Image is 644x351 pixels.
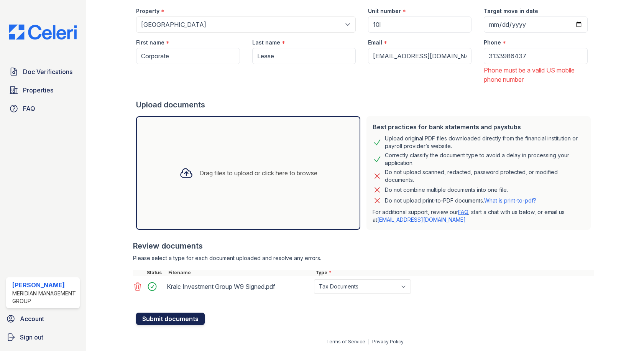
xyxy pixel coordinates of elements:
[6,82,80,98] a: Properties
[377,216,466,223] a: [EMAIL_ADDRESS][DOMAIN_NAME]
[133,241,593,251] div: Review documents
[136,313,205,325] button: Submit documents
[385,135,585,150] div: Upload original PDF files downloaded directly from the financial institution or payroll provider’...
[385,168,585,184] div: Do not upload scanned, redacted, password protected, or modified documents.
[23,86,53,95] span: Properties
[136,39,164,46] label: First name
[314,270,593,276] div: Type
[368,39,382,46] label: Email
[133,254,593,262] div: Please select a type for each document uploaded and resolve any errors.
[167,270,314,276] div: Filename
[3,330,83,345] a: Sign out
[6,64,80,79] a: Doc Verifications
[136,7,159,15] label: Property
[326,339,365,344] a: Terms of Service
[385,197,536,204] p: Do not upload print-to-PDF documents.
[458,209,468,215] a: FAQ
[484,66,587,84] div: Phone must be a valid US mobile phone number
[252,39,280,46] label: Last name
[20,314,44,323] span: Account
[385,152,585,167] div: Correctly classify the document type to avoid a delay in processing your application.
[484,197,536,204] a: What is print-to-pdf?
[12,280,77,290] div: [PERSON_NAME]
[199,168,317,178] div: Drag files to upload or click here to browse
[368,339,370,344] div: |
[167,280,311,293] div: Kralc Investment Group W9 Signed.pdf
[6,101,80,116] a: FAQ
[136,99,593,110] div: Upload documents
[12,290,77,305] div: Meridian Management Group
[23,67,72,76] span: Doc Verifications
[372,339,404,344] a: Privacy Policy
[20,333,43,342] span: Sign out
[145,270,167,276] div: Status
[3,311,83,326] a: Account
[373,122,585,132] div: Best practices for bank statements and paystubs
[484,7,538,15] label: Target move in date
[484,39,501,46] label: Phone
[3,25,83,40] img: CE_Logo_Blue-a8612792a0a2168367f1c8372b55b34899dd931a85d93a1a3d3e32e68fde9ad4.png
[368,7,401,15] label: Unit number
[385,185,508,194] div: Do not combine multiple documents into one file.
[23,104,35,113] span: FAQ
[373,208,585,224] p: For additional support, review our , start a chat with us below, or email us at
